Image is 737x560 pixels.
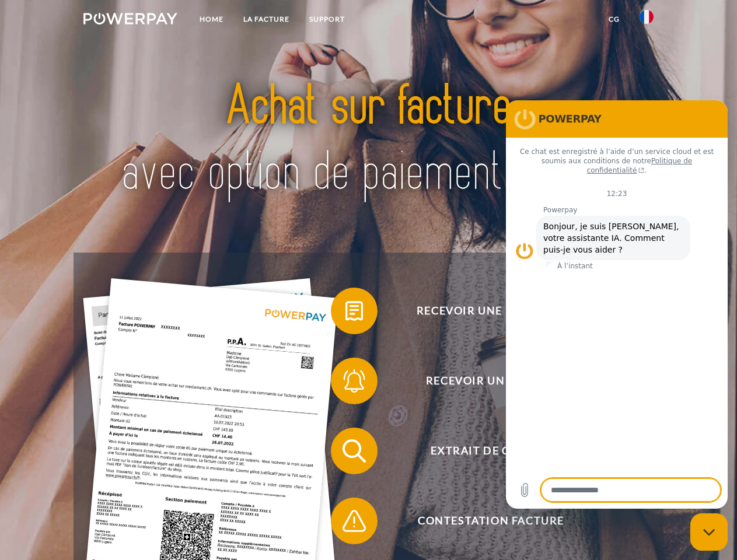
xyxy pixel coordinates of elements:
[690,513,728,551] iframe: Bouton de lancement de la fenêtre de messagerie, conversation en cours
[111,56,626,223] img: title-powerpay_fr.svg
[340,366,369,395] img: qb_bell.svg
[331,428,634,474] button: Extrait de compte
[348,498,634,544] span: Contestation Facture
[331,288,634,334] button: Recevoir une facture ?
[340,436,369,466] img: qb_search.svg
[331,358,634,404] button: Recevoir un rappel?
[340,506,369,535] img: qb_warning.svg
[599,9,630,30] a: CG
[348,428,634,474] span: Extrait de compte
[340,296,369,325] img: qb_bill.svg
[640,10,654,24] img: fr
[190,9,233,30] a: Home
[348,358,634,404] span: Recevoir un rappel?
[299,9,355,30] a: Support
[506,100,728,509] iframe: Fenêtre de messagerie
[348,288,634,334] span: Recevoir une facture ?
[331,498,634,544] button: Contestation Facture
[233,9,299,30] a: LA FACTURE
[83,13,177,24] img: logo-powerpay-white.svg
